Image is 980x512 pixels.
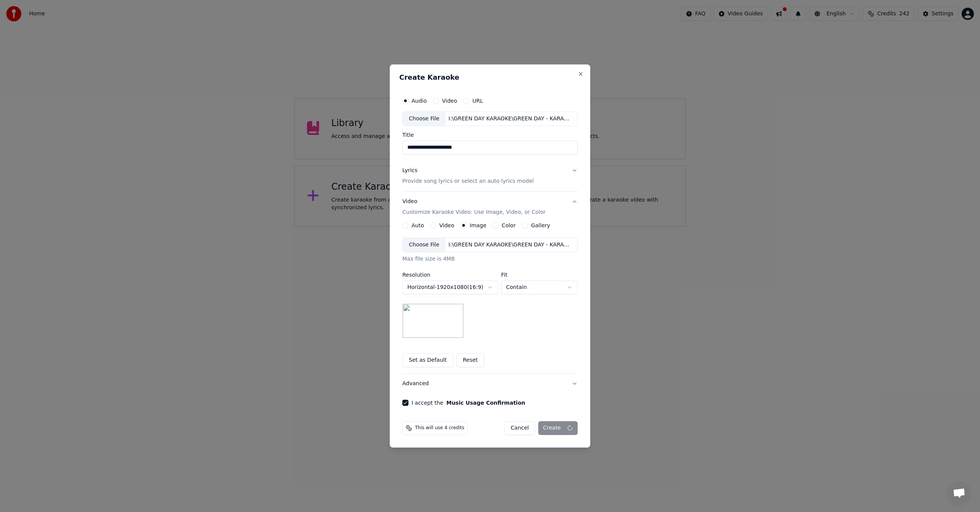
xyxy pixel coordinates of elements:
button: I accept the [446,400,525,405]
p: Customize Karaoke Video: Use Image, Video, or Color [402,208,546,216]
label: Color [502,223,516,228]
h2: Create Karaoke [399,74,581,81]
label: I accept the [412,400,525,405]
button: Reset [456,353,484,367]
label: Resolution [402,272,498,277]
label: Gallery [531,223,550,228]
label: Video [439,223,454,228]
button: VideoCustomize Karaoke Video: Use Image, Video, or Color [402,192,578,222]
label: Video [442,98,457,103]
div: VideoCustomize Karaoke Video: Use Image, Video, or Color [402,222,578,373]
p: Provide song lyrics or select an auto lyrics model [402,177,534,185]
div: I:\GREEN DAY KARAOKE\GREEN DAY - KARAOKE\02. Kerplunk\Green Day - Android - [HQ] - BunczucznyKKS ... [446,115,576,123]
label: Image [470,223,487,228]
button: Set as Default [402,353,453,367]
label: Title [402,132,578,138]
button: LyricsProvide song lyrics or select an auto lyrics model [402,161,578,191]
label: URL [472,98,483,103]
button: Advanced [402,374,578,394]
div: Choose File [403,238,446,252]
label: Auto [412,223,424,228]
div: I:\GREEN DAY KARAOKE\GREEN DAY - KARAOKE\02. Kerplunk\kerplunk.png [446,241,576,249]
div: Choose File [403,112,446,126]
div: Lyrics [402,167,417,174]
div: Video [402,198,546,216]
div: Max file size is 4MB [402,255,578,263]
button: Cancel [504,421,535,435]
label: Fit [501,272,578,277]
span: This will use 4 credits [415,425,464,431]
label: Audio [412,98,427,103]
